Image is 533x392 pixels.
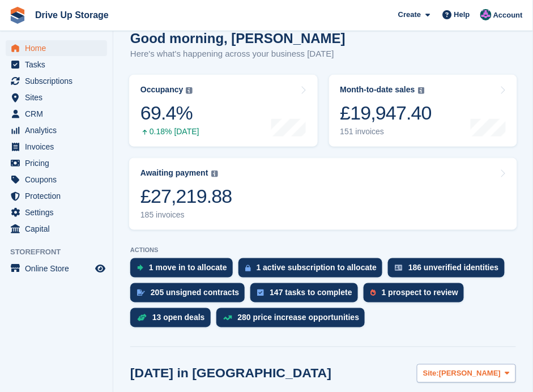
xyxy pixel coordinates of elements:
h2: [DATE] in [GEOGRAPHIC_DATA] [130,366,331,381]
div: 280 price increase opportunities [238,313,360,322]
a: 1 move in to allocate [130,258,238,283]
span: Coupons [25,172,93,188]
a: Occupancy 69.4% 0.18% [DATE] [129,75,318,147]
div: 185 invoices [140,210,232,220]
p: ACTIONS [130,246,516,254]
img: verify_identity-adf6edd0f0f0b5bbfe63781bf79b02c33cf7c696d77639b501bdc392416b5a36.svg [395,265,403,271]
a: 205 unsigned contracts [130,283,250,308]
a: 13 open deals [130,308,216,333]
div: 147 tasks to complete [270,288,352,297]
img: task-75834270c22a3079a89374b754ae025e5fb1db73e45f91037f5363f120a921f8.svg [257,289,264,296]
img: active_subscription_to_allocate_icon-d502201f5373d7db506a760aba3b589e785aa758c864c3986d89f69b8ff3... [245,265,251,272]
a: 1 active subscription to allocate [238,258,388,283]
div: 205 unsigned contracts [151,288,239,297]
a: 186 unverified identities [388,258,510,283]
img: Andy [480,9,492,20]
span: Invoices [25,139,93,155]
div: 1 prospect to review [382,288,458,297]
div: £27,219.88 [140,185,232,208]
span: Settings [25,204,93,220]
span: Tasks [25,57,93,73]
a: Month-to-date sales £19,947.40 151 invoices [329,75,518,147]
span: Account [493,10,523,21]
a: menu [6,90,107,105]
a: menu [6,221,107,237]
div: Awaiting payment [140,168,208,178]
a: menu [6,40,107,56]
button: Site: [PERSON_NAME] [417,364,516,383]
img: icon-info-grey-7440780725fd019a000dd9b08b2336e03edf1995a4989e88bcd33f0948082b44.svg [418,87,425,94]
img: prospect-51fa495bee0391a8d652442698ab0144808aea92771e9ea1ae160a38d050c398.svg [370,289,376,296]
a: menu [6,261,107,276]
img: stora-icon-8386f47178a22dfd0bd8f6a31ec36ba5ce8667c1dd55bd0f319d3a0aa187defe.svg [9,7,26,24]
span: Capital [25,221,93,237]
div: £19,947.40 [340,101,432,125]
span: Sites [25,90,93,105]
a: Preview store [93,262,107,275]
a: 147 tasks to complete [250,283,364,308]
div: 1 active subscription to allocate [257,263,377,272]
span: Help [454,9,470,20]
img: contract_signature_icon-13c848040528278c33f63329250d36e43548de30e8caae1d1a13099fd9432cc5.svg [137,289,145,296]
a: menu [6,122,107,138]
span: Create [398,9,421,20]
a: Drive Up Storage [31,6,113,24]
div: 0.18% [DATE] [140,127,199,137]
p: Here's what's happening across your business [DATE] [130,48,346,61]
div: 13 open deals [152,313,205,322]
a: menu [6,204,107,220]
span: Subscriptions [25,73,93,89]
span: Analytics [25,122,93,138]
span: CRM [25,106,93,122]
img: icon-info-grey-7440780725fd019a000dd9b08b2336e03edf1995a4989e88bcd33f0948082b44.svg [211,171,218,177]
img: icon-info-grey-7440780725fd019a000dd9b08b2336e03edf1995a4989e88bcd33f0948082b44.svg [186,87,193,94]
span: Site: [423,368,439,380]
a: menu [6,188,107,204]
h1: Good morning, [PERSON_NAME] [130,31,346,46]
div: Month-to-date sales [340,85,415,95]
span: [PERSON_NAME] [439,368,501,380]
img: move_ins_to_allocate_icon-fdf77a2bb77ea45bf5b3d319d69a93e2d87916cf1d5bf7949dd705db3b84f3ca.svg [137,265,143,271]
span: Home [25,40,93,56]
div: 186 unverified identities [408,263,499,272]
a: 1 prospect to review [364,283,470,308]
span: Online Store [25,261,93,276]
a: menu [6,172,107,188]
a: menu [6,155,107,171]
div: 1 move in to allocate [149,263,227,272]
span: Storefront [10,246,113,258]
div: 69.4% [140,101,199,125]
a: menu [6,106,107,122]
span: Pricing [25,155,93,171]
div: 151 invoices [340,127,432,137]
img: deal-1b604bf984904fb50ccaf53a9ad4b4a5d6e5aea283cecdc64d6e3604feb123c2.svg [137,314,147,322]
a: menu [6,57,107,73]
a: 280 price increase opportunities [216,308,371,333]
a: menu [6,73,107,89]
img: price_increase_opportunities-93ffe204e8149a01c8c9dc8f82e8f89637d9d84a8eef4429ea346261dce0b2c0.svg [223,316,232,321]
a: Awaiting payment £27,219.88 185 invoices [129,158,517,230]
a: menu [6,139,107,155]
span: Protection [25,188,93,204]
div: Occupancy [140,85,183,95]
